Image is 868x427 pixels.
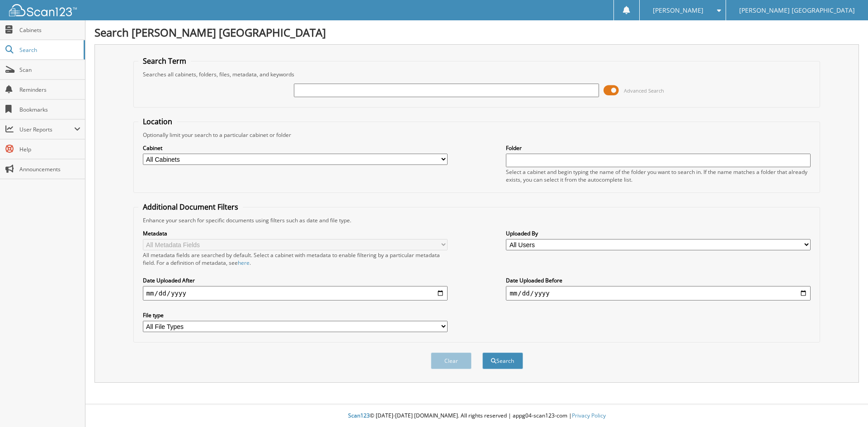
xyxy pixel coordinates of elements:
label: Uploaded By [506,230,811,237]
span: [PERSON_NAME] [GEOGRAPHIC_DATA] [739,8,855,13]
span: Scan [19,66,80,74]
a: Privacy Policy [572,412,606,419]
label: Metadata [143,230,448,237]
div: Select a cabinet and begin typing the name of the folder you want to search in. If the name match... [506,168,811,183]
label: Folder [506,144,811,152]
legend: Search Term [138,56,191,66]
a: here [238,259,250,267]
span: Reminders [19,86,80,94]
legend: Location [138,117,177,127]
label: Date Uploaded Before [506,277,811,284]
label: Date Uploaded After [143,277,448,284]
div: Searches all cabinets, folders, files, metadata, and keywords [138,70,816,78]
span: Announcements [19,165,80,173]
div: All metadata fields are searched by default. Select a cabinet with metadata to enable filtering b... [143,251,448,267]
img: scan123-logo-white.svg [9,4,77,16]
span: Bookmarks [19,106,80,113]
span: Cabinets [19,26,80,34]
input: end [506,286,811,300]
label: Cabinet [143,144,448,152]
input: start [143,286,448,300]
div: Enhance your search for specific documents using filters such as date and file type. [138,216,816,224]
button: Search [482,352,523,369]
div: © [DATE]-[DATE] [DOMAIN_NAME]. All rights reserved | appg04-scan123-com | [85,405,868,427]
span: Search [19,46,79,54]
div: Optionally limit your search to a particular cabinet or folder [138,131,816,139]
label: File type [143,311,448,319]
legend: Additional Document Filters [138,202,243,212]
h1: Search [PERSON_NAME] [GEOGRAPHIC_DATA] [94,25,859,40]
span: [PERSON_NAME] [653,8,703,13]
button: Clear [431,352,472,369]
span: Scan123 [348,412,370,419]
span: Help [19,145,80,153]
span: Advanced Search [624,87,664,94]
span: User Reports [19,126,74,133]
